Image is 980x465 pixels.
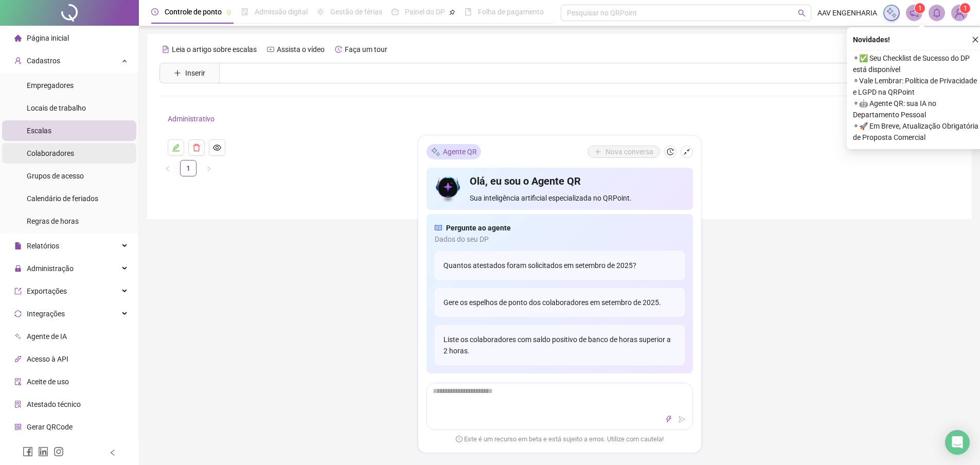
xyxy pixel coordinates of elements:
span: history [335,46,342,53]
span: sync [14,310,22,317]
span: close [972,36,979,43]
div: Quantos atestados foram solicitados em setembro de 2025? [435,251,685,280]
span: AAV ENGENHARIA [817,7,877,19]
span: Inserir [185,67,205,79]
span: Gestão de férias [330,8,382,16]
span: Administração [27,264,74,273]
span: pushpin [449,9,455,15]
span: export [14,288,22,295]
a: Administrativo [168,115,215,123]
img: icon [435,174,462,204]
span: 1 [964,5,967,12]
span: Assista o vídeo [277,45,325,53]
span: Regras de horas [27,217,79,225]
span: notification [910,8,919,17]
span: Integrações [27,310,65,318]
span: read [435,222,442,234]
span: file-text [162,46,169,53]
span: file-done [241,8,248,15]
li: 1 [180,160,197,176]
span: file [14,242,22,249]
span: right [206,166,212,172]
button: Inserir [166,65,213,81]
span: Atestado técnico [27,400,81,408]
div: Agente QR [426,144,481,159]
span: Leia o artigo sobre escalas [172,45,257,53]
span: instagram [54,446,64,457]
span: Painel do DP [405,8,445,16]
span: left [165,166,171,172]
button: left [159,160,176,176]
span: eye [213,144,221,152]
span: Folha de pagamento [478,8,544,16]
span: qrcode [14,423,22,431]
span: history [667,148,674,155]
span: Agente de IA [27,332,67,341]
span: Página inicial [27,34,69,42]
button: right [201,160,217,176]
span: Dados do seu DP [435,234,685,245]
span: left [109,449,116,456]
span: linkedin [38,446,48,457]
span: Novidades ! [853,34,890,45]
span: Colaboradores [27,149,74,157]
span: plus [174,69,181,77]
span: sun [317,8,324,15]
span: Controle de ponto [165,8,222,16]
span: pushpin [226,9,232,15]
sup: Atualize o seu contato no menu Meus Dados [960,3,970,13]
span: Relatórios [27,242,59,250]
span: youtube [267,46,274,53]
h4: Olá, eu sou o Agente QR [470,174,684,188]
span: Cadastros [27,57,60,65]
span: delete [192,144,201,152]
span: search [798,9,806,17]
span: Exportações [27,287,67,295]
div: Open Intercom Messenger [945,430,970,455]
span: Admissão digital [255,8,308,16]
button: send [676,413,688,425]
span: solution [14,401,22,408]
div: Liste os colaboradores com saldo positivo de banco de horas superior a 2 horas. [435,325,685,365]
button: thunderbolt [663,413,675,425]
span: Escalas [27,127,51,135]
span: facebook [23,446,33,457]
span: home [14,34,22,42]
span: audit [14,378,22,385]
span: Empregadores [27,81,74,90]
span: user-add [14,57,22,64]
span: Calendário de feriados [27,194,98,203]
span: thunderbolt [665,416,672,423]
span: Locais de trabalho [27,104,86,112]
span: edit [172,144,180,152]
li: Página anterior [159,160,176,176]
a: 1 [181,160,196,176]
span: 1 [918,5,922,12]
span: Gerar QRCode [27,423,73,431]
span: dashboard [391,8,399,15]
span: Este é um recurso em beta e está sujeito a erros. Utilize com cautela! [456,434,664,444]
div: Gere os espelhos de ponto dos colaboradores em setembro de 2025. [435,288,685,317]
span: shrink [683,148,690,155]
span: bell [932,8,941,17]
img: sparkle-icon.fc2bf0ac1784a2077858766a79e2daf3.svg [431,146,441,157]
span: Sua inteligência artificial especializada no QRPoint. [470,192,684,204]
span: Aceite de uso [27,378,69,386]
li: Próxima página [201,160,217,176]
span: Acesso à API [27,355,68,363]
button: Nova conversa [587,146,660,158]
span: Grupos de acesso [27,172,84,180]
sup: 1 [915,3,925,13]
span: exclamation-circle [456,435,462,442]
span: book [465,8,472,15]
span: lock [14,265,22,272]
span: api [14,355,22,363]
img: sparkle-icon.fc2bf0ac1784a2077858766a79e2daf3.svg [886,7,897,19]
img: 95018 [952,5,967,21]
span: clock-circle [151,8,158,15]
span: Pergunte ao agente [446,222,511,234]
span: Faça um tour [345,45,387,53]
